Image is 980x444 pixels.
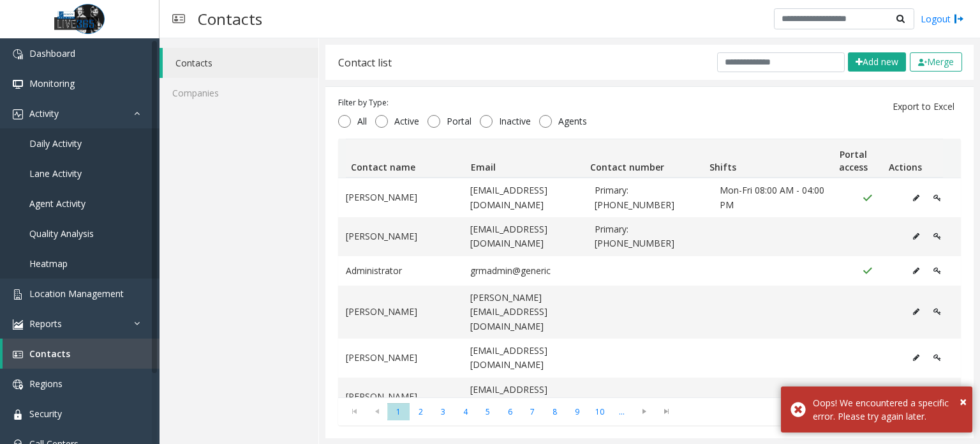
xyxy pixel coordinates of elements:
button: Edit [906,188,926,208]
td: [EMAIL_ADDRESS][DOMAIN_NAME] [463,217,587,256]
td: [EMAIL_ADDRESS][DOMAIN_NAME] [463,339,587,378]
button: Export to Excel [885,96,962,117]
td: [EMAIL_ADDRESS][DOMAIN_NAME] [463,178,587,217]
div: Data table [338,139,961,397]
span: Page 6 [499,403,521,420]
span: Page 5 [477,403,499,420]
span: Lane Activity [29,167,82,180]
h3: Contacts [191,3,269,34]
span: Daily Activity [29,137,82,149]
input: Inactive [480,115,493,128]
span: Agent Activity [29,197,85,210]
th: Contact name [346,139,465,178]
button: Edit Portal Access [926,227,948,246]
td: [PERSON_NAME] [338,178,463,217]
img: 'icon' [13,289,23,300]
span: Security [29,408,62,420]
a: Contacts [3,339,160,369]
input: Agents [539,115,552,128]
button: Edit Portal Access [926,348,948,367]
span: Activity [29,107,59,119]
img: 'icon' [13,49,23,59]
td: [PERSON_NAME] [338,339,463,378]
span: Primary: 512-955-2328 [595,222,704,251]
img: 'icon' [13,349,23,360]
span: Page 2 [410,403,432,420]
input: Portal [427,115,440,128]
span: Regions [29,378,63,390]
span: Page 1 [387,403,410,420]
span: Mon-Fri 08:00 AM - 04:00 PM [720,183,829,212]
span: All [351,115,373,128]
span: Page 9 [566,403,588,420]
th: Portal access [824,139,884,178]
button: Merge [910,52,962,72]
td: [PERSON_NAME] [338,286,463,339]
span: Page 8 [544,403,566,420]
input: All [338,115,351,128]
td: [PERSON_NAME][EMAIL_ADDRESS][DOMAIN_NAME] [463,286,587,339]
span: Primary: 313-639-7926 [595,183,704,212]
td: grmadmin@generic [463,256,587,286]
td: Administrator [338,256,463,286]
span: Go to the last page [655,403,678,421]
img: check [918,59,927,66]
th: Contact number [584,139,704,178]
kendo-pager-info: 1 - 20 of 594 items [685,406,948,417]
img: Portal Access Active [862,193,873,203]
span: Heatmap [29,257,68,270]
button: Edit [906,227,926,246]
img: pageIcon [172,3,185,34]
span: Portal [440,115,478,128]
span: Contacts [29,348,70,360]
input: Active [375,115,388,128]
button: Edit [906,261,926,280]
img: 'icon' [13,410,23,420]
img: 'icon' [13,79,23,89]
div: Oops! We encountered a specific error. Please try again later. [813,396,963,423]
td: [EMAIL_ADDRESS][DOMAIN_NAME] [463,378,587,417]
span: Page 4 [454,403,477,420]
img: 'icon' [13,319,23,330]
div: Contact list [338,54,392,71]
span: Reports [29,318,62,330]
span: Page 11 [611,403,633,420]
img: 'icon' [13,109,23,119]
span: Page 10 [588,403,611,420]
span: Go to the next page [633,403,655,421]
button: Add new [848,52,906,72]
span: Agents [552,115,593,128]
a: Companies [160,78,318,108]
span: Page 3 [432,403,454,420]
img: logout [954,12,964,26]
td: [PERSON_NAME] [338,378,463,417]
span: Go to the last page [658,406,675,417]
span: Page 7 [521,403,544,420]
img: Portal Access Active [862,266,873,276]
div: Filter by Type: [338,97,593,109]
button: Edit [906,348,926,367]
button: Close [960,392,967,411]
button: Edit Portal Access [926,188,948,208]
span: Active [388,115,426,128]
span: Monitoring [29,77,75,89]
button: Edit [906,302,926,321]
img: 'icon' [13,379,23,390]
span: × [960,393,967,410]
button: Edit Portal Access [926,302,948,321]
span: Go to the next page [635,406,653,417]
th: Actions [883,139,943,178]
button: Edit Portal Access [926,261,948,280]
a: Contacts [163,48,318,78]
span: Location Management [29,287,124,300]
span: Quality Analysis [29,227,94,240]
td: [PERSON_NAME] [338,217,463,256]
th: Email [465,139,584,178]
span: Dashboard [29,47,75,59]
th: Shifts [704,139,824,178]
a: Logout [921,12,964,26]
span: Inactive [493,115,537,128]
